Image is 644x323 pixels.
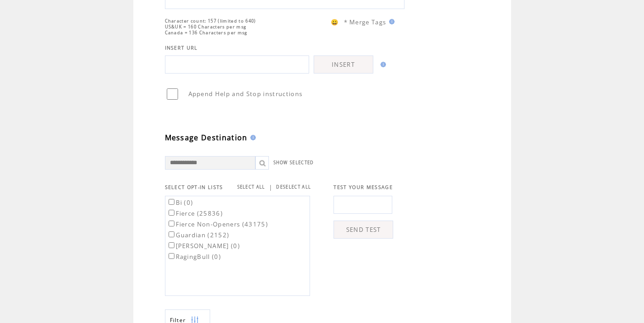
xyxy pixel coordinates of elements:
[167,253,221,261] label: RagingBull (0)
[378,62,386,67] img: help.gif
[386,19,395,24] img: help.gif
[331,18,339,26] span: 😀
[167,220,268,228] label: Fierce Non-Openers (43175)
[269,183,273,191] span: |
[334,184,393,190] span: TEST YOUR MESSAGE
[165,18,256,24] span: Character count: 157 (limited to 640)
[169,210,174,216] input: Fierce (25836)
[169,221,174,226] input: Fierce Non-Openers (43175)
[167,231,230,239] label: Guardian (2152)
[167,209,223,217] label: Fierce (25836)
[334,221,393,239] a: SEND TEST
[167,198,193,207] label: Bi (0)
[165,45,198,51] span: INSERT URL
[169,199,174,205] input: Bi (0)
[276,184,311,190] a: DESELECT ALL
[344,18,386,26] span: * Merge Tags
[188,90,303,98] span: Append Help and Stop instructions
[165,133,248,143] span: Message Destination
[165,184,223,190] span: SELECT OPT-IN LISTS
[169,253,174,259] input: RagingBull (0)
[165,30,248,36] span: Canada = 136 Characters per msg
[167,242,240,250] label: [PERSON_NAME] (0)
[273,160,314,166] a: SHOW SELECTED
[314,55,373,74] a: INSERT
[165,24,247,30] span: US&UK = 160 Characters per msg
[169,242,174,248] input: [PERSON_NAME] (0)
[248,135,256,140] img: help.gif
[237,184,265,190] a: SELECT ALL
[169,231,174,237] input: Guardian (2152)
